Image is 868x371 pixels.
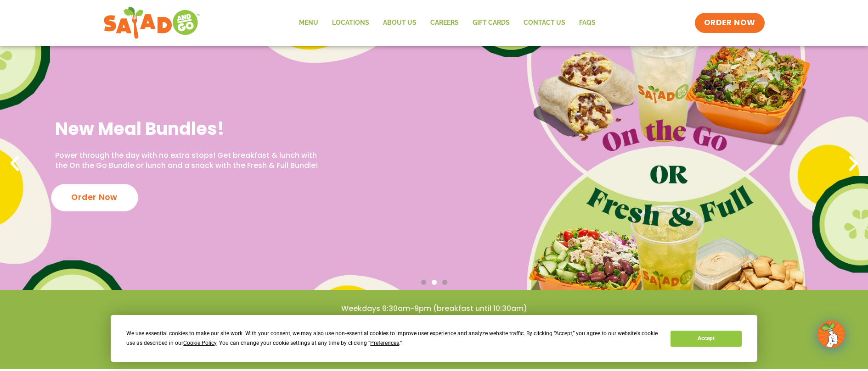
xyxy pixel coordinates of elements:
div: We use essential cookies to make our site work. With your consent, we may also use non-essential ... [126,329,659,348]
button: Accept [671,331,741,347]
a: ORDER NOW [695,13,765,33]
h4: Weekdays 6:30am-9pm (breakfast until 10:30am) [18,304,850,314]
nav: Menu [292,12,603,33]
img: wpChatIcon [818,321,844,347]
p: Power through the day with no extra stops! Get breakfast & lunch with the On the Go Bundle or lun... [55,150,323,171]
img: new-SAG-logo-768×292 [103,5,200,41]
a: Careers [423,12,466,33]
span: Cookie Policy [183,340,216,346]
span: Go to slide 1 [421,280,426,285]
span: Go to slide 2 [432,280,437,285]
h2: New Meal Bundles! [55,117,323,140]
a: Locations [325,12,376,33]
span: ORDER NOW [704,17,755,28]
a: Contact Us [517,12,572,33]
span: Preferences [370,340,399,346]
span: Go to slide 3 [442,280,447,285]
a: FAQs [572,12,603,33]
a: GIFT CARDS [466,12,517,33]
a: Menu [292,12,325,33]
a: About Us [376,12,423,33]
div: Cookie Consent Prompt [111,315,757,362]
div: Order Now [51,184,138,211]
h4: Weekends 7am-9pm (breakfast until 11am) [18,318,850,328]
div: Previous slide [5,154,25,174]
div: Next slide [843,154,863,174]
